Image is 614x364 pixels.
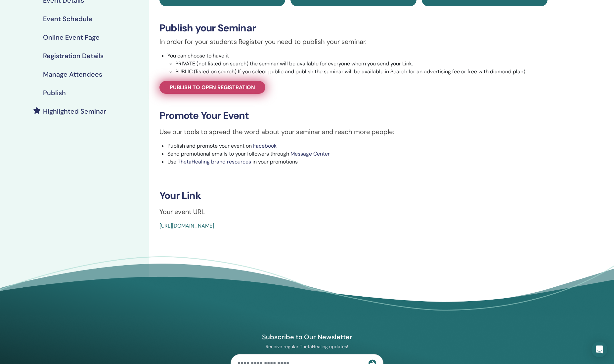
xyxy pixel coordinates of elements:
[253,142,277,149] a: Facebook
[43,33,100,41] h4: Online Event Page
[170,84,255,91] span: Publish to open registration
[159,127,548,137] p: Use our tools to spread the word about your seminar and reach more people:
[175,60,548,68] li: PRIVATE (not listed on search) the seminar will be available for everyone whom you send your Link.
[167,158,548,166] li: Use in your promotions
[231,333,383,341] h4: Subscribe to Our Newsletter
[159,81,265,94] a: Publish to open registration
[592,342,607,357] div: Open Intercom Messenger
[167,142,548,150] li: Publish and promote your event on
[167,150,548,158] li: Send promotional emails to your followers through
[159,22,548,34] h3: Publish your Seminar
[43,107,106,115] h4: Highlighted Seminar
[43,70,102,78] h4: Manage Attendees
[43,15,92,23] h4: Event Schedule
[159,222,214,229] a: [URL][DOMAIN_NAME]
[159,110,548,122] h3: Promote Your Event
[167,52,548,76] li: You can choose to have it
[178,158,251,165] a: ThetaHealing brand resources
[231,344,383,349] p: Receive regular ThetaHealing updates!
[43,52,104,60] h4: Registration Details
[159,190,548,201] h3: Your Link
[159,37,548,47] p: In order for your students Register you need to publish your seminar.
[159,207,548,217] p: Your event URL
[175,68,548,76] li: PUBLIC (listed on search) If you select public and publish the seminar will be available in Searc...
[290,150,330,157] a: Message Center
[43,89,66,97] h4: Publish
